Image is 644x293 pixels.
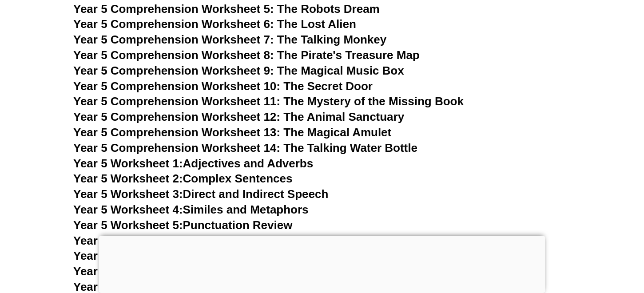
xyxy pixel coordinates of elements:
[73,218,183,232] span: Year 5 Worksheet 5:
[73,110,404,123] a: Year 5 Comprehension Worksheet 12: The Animal Sanctuary
[73,79,373,93] a: Year 5 Comprehension Worksheet 10: The Secret Door
[99,236,545,291] iframe: Advertisement
[73,249,257,262] a: Year 5 Worksheet 7:Homophones
[73,234,183,247] span: Year 5 Worksheet 6:
[73,172,292,185] a: Year 5 Worksheet 2:Complex Sentences
[73,157,183,170] span: Year 5 Worksheet 1:
[73,203,309,216] a: Year 5 Worksheet 4:Similes and Metaphors
[600,250,644,293] iframe: Chat Widget
[73,218,292,232] a: Year 5 Worksheet 5:Punctuation Review
[73,17,356,31] a: Year 5 Comprehension Worksheet 6: The Lost Alien
[73,141,417,154] a: Year 5 Comprehension Worksheet 14: The Talking Water Bottle
[73,157,313,170] a: Year 5 Worksheet 1:Adjectives and Adverbs
[73,265,183,278] span: Year 5 Worksheet 8:
[73,203,183,216] span: Year 5 Worksheet 4:
[73,249,183,262] span: Year 5 Worksheet 7:
[73,48,420,62] a: Year 5 Comprehension Worksheet 8: The Pirate's Treasure Map
[73,172,183,185] span: Year 5 Worksheet 2:
[73,187,183,201] span: Year 5 Worksheet 3:
[73,64,404,77] a: Year 5 Comprehension Worksheet 9: The Magical Music Box
[73,187,328,201] a: Year 5 Worksheet 3:Direct and Indirect Speech
[73,234,299,247] a: Year 5 Worksheet 6:Prefixes and Suffixes
[73,2,380,16] a: Year 5 Comprehension Worksheet 5: The Robots Dream
[73,126,391,139] a: Year 5 Comprehension Worksheet 13: The Magical Amulet
[73,265,324,278] a: Year 5 Worksheet 8:Synonyms and Antonyms
[73,33,386,46] a: Year 5 Comprehension Worksheet 7: The Talking Monkey
[73,95,464,108] a: Year 5 Comprehension Worksheet 11: The Mystery of the Missing Book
